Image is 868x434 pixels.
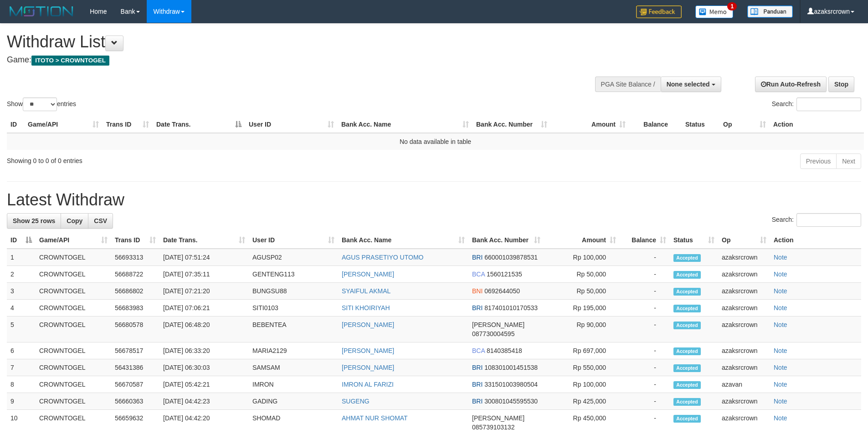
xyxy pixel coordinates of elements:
[159,393,249,410] td: [DATE] 04:42:23
[7,393,36,410] td: 9
[718,359,770,376] td: azaksrcrown
[342,321,394,328] a: [PERSON_NAME]
[472,347,485,354] span: BCA
[111,232,159,249] th: Trans ID: activate to sort column ascending
[755,77,827,92] a: Run Auto-Refresh
[7,300,36,317] td: 4
[249,393,338,410] td: GADING
[673,415,701,423] span: Accepted
[551,116,629,133] th: Amount: activate to sort column ascending
[249,266,338,283] td: GENTENG113
[36,300,111,317] td: CROWNTOGEL
[718,300,770,317] td: azaksrcrown
[249,249,338,266] td: AGUSP02
[544,249,620,266] td: Rp 100,000
[774,398,787,405] a: Note
[484,364,538,371] span: Copy 108301001451538 to clipboard
[544,393,620,410] td: Rp 425,000
[31,56,109,66] span: ITOTO > CROWNTOGEL
[111,376,159,393] td: 56670587
[661,77,721,92] button: None selected
[249,359,338,376] td: SAMSAM
[472,254,483,261] span: BRI
[484,254,538,261] span: Copy 660001039878531 to clipboard
[7,33,570,51] h1: Withdraw List
[472,364,483,371] span: BRI
[544,266,620,283] td: Rp 50,000
[159,283,249,300] td: [DATE] 07:21:20
[796,97,861,111] input: Search:
[796,213,861,227] input: Search:
[473,116,551,133] th: Bank Acc. Number: activate to sort column ascending
[36,393,111,410] td: CROWNTOGEL
[159,359,249,376] td: [DATE] 06:30:03
[7,283,36,300] td: 3
[342,304,390,311] a: SITI KHOIRIYAH
[7,56,570,65] h4: Game:
[342,271,394,278] a: [PERSON_NAME]
[544,342,620,359] td: Rp 697,000
[544,376,620,393] td: Rp 100,000
[159,317,249,342] td: [DATE] 06:48:20
[249,232,338,249] th: User ID: activate to sort column ascending
[673,254,701,262] span: Accepted
[620,232,670,249] th: Balance: activate to sort column ascending
[487,347,522,354] span: Copy 8140385418 to clipboard
[472,424,514,431] span: Copy 085739103132 to clipboard
[718,342,770,359] td: azaksrcrown
[67,217,82,225] span: Copy
[111,300,159,317] td: 56683983
[673,347,701,355] span: Accepted
[718,376,770,393] td: azavan
[7,191,861,209] h1: Latest Withdraw
[7,97,76,111] label: Show entries
[774,347,787,354] a: Note
[249,317,338,342] td: BEBENTEA
[774,287,787,295] a: Note
[342,414,408,422] a: AHMAT NUR SHOMAT
[667,81,710,88] span: None selected
[595,77,661,92] div: PGA Site Balance /
[7,376,36,393] td: 8
[159,249,249,266] td: [DATE] 07:51:24
[484,381,538,388] span: Copy 331501003980504 to clipboard
[111,393,159,410] td: 56660363
[772,97,861,111] label: Search:
[342,364,394,371] a: [PERSON_NAME]
[673,305,701,312] span: Accepted
[249,300,338,317] td: SITI0103
[772,213,861,227] label: Search:
[36,266,111,283] td: CROWNTOGEL
[673,271,701,279] span: Accepted
[7,232,36,249] th: ID: activate to sort column descending
[342,381,394,388] a: IMRON AL FARIZI
[342,347,394,354] a: [PERSON_NAME]
[36,232,111,249] th: Game/API: activate to sort column ascending
[620,359,670,376] td: -
[484,398,538,405] span: Copy 300801045595530 to clipboard
[719,116,770,133] th: Op: activate to sort column ascending
[673,398,701,406] span: Accepted
[673,288,701,296] span: Accepted
[472,414,524,422] span: [PERSON_NAME]
[544,283,620,300] td: Rp 50,000
[338,232,468,249] th: Bank Acc. Name: activate to sort column ascending
[718,232,770,249] th: Op: activate to sort column ascending
[159,232,249,249] th: Date Trans.: activate to sort column ascending
[718,266,770,283] td: azaksrcrown
[36,359,111,376] td: CROWNTOGEL
[13,217,55,225] span: Show 25 rows
[342,287,390,295] a: SYAIFUL AKMAL
[472,271,485,278] span: BCA
[544,232,620,249] th: Amount: activate to sort column ascending
[774,304,787,311] a: Note
[94,217,107,225] span: CSV
[7,116,24,133] th: ID
[36,249,111,266] td: CROWNTOGEL
[159,300,249,317] td: [DATE] 07:06:21
[338,116,473,133] th: Bank Acc. Name: activate to sort column ascending
[774,381,787,388] a: Note
[673,381,701,389] span: Accepted
[159,376,249,393] td: [DATE] 05:42:21
[7,5,76,18] img: MOTION_logo.png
